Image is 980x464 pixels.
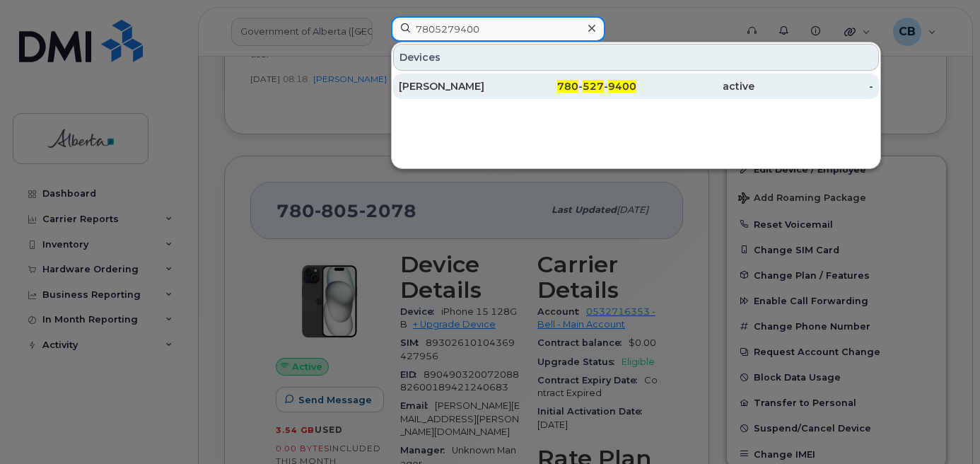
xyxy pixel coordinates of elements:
[557,80,578,93] span: 780
[518,79,636,93] div: - -
[391,16,605,42] input: Find something...
[636,79,755,93] div: active
[399,79,518,93] div: [PERSON_NAME]
[608,80,636,93] span: 9400
[393,44,879,71] div: Devices
[754,79,873,93] div: -
[393,74,879,99] a: [PERSON_NAME]780-527-9400active-
[583,80,604,93] span: 527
